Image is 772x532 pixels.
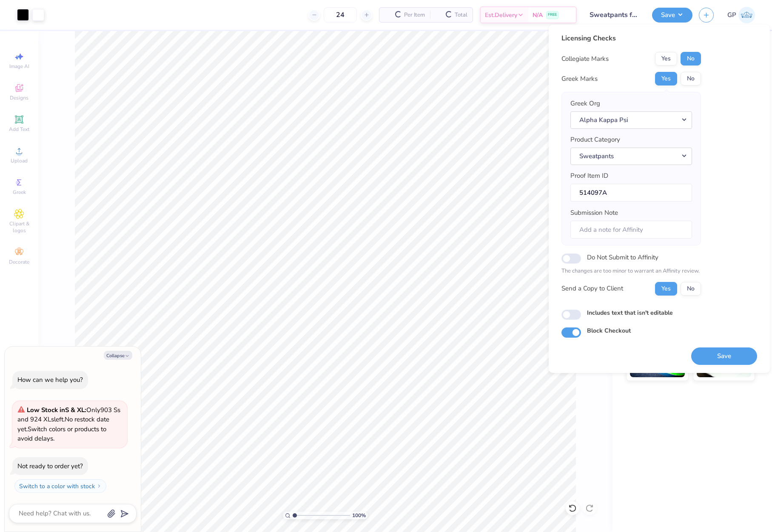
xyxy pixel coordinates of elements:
[352,512,366,519] span: 100 %
[485,11,517,20] span: Est. Delivery
[455,11,467,20] span: Total
[17,462,83,470] div: Not ready to order yet?
[691,347,757,365] button: Save
[104,351,132,360] button: Collapse
[681,52,701,65] button: No
[561,284,623,293] div: Send a Copy to Client
[561,33,701,43] div: Licensing Checks
[570,148,692,165] button: Sweatpants
[404,11,425,20] span: Per Item
[9,63,29,70] span: Image AI
[655,72,677,85] button: Yes
[561,74,598,84] div: Greek Marks
[4,220,34,234] span: Clipart & logos
[738,7,755,23] img: Germaine Penalosa
[655,52,677,65] button: Yes
[533,11,543,20] span: N/A
[570,99,600,108] label: Greek Org
[27,406,86,414] strong: Low Stock in S & XL :
[570,221,692,239] input: Add a note for Affinity
[570,111,692,129] button: Alpha Kappa Psi
[9,126,29,133] span: Add Text
[561,267,701,276] p: The changes are too minor to warrant an Affinity review.
[583,6,646,23] input: Untitled Design
[17,376,83,384] div: How can we help you?
[17,415,109,433] span: No restock date yet.
[652,8,692,23] button: Save
[727,7,755,23] a: GP
[570,171,608,181] label: Proof Item ID
[9,259,29,265] span: Decorate
[11,157,28,164] span: Upload
[17,406,120,443] span: Only 903 Ss and 924 XLs left. Switch colors or products to avoid delays.
[587,252,658,263] label: Do Not Submit to Affinity
[10,94,28,101] span: Designs
[727,10,736,20] span: GP
[548,12,557,18] span: FREE
[13,189,26,196] span: Greek
[324,7,357,23] input: – –
[587,326,631,335] label: Block Checkout
[561,54,609,64] div: Collegiate Marks
[587,308,673,317] label: Includes text that isn't editable
[97,484,102,489] img: Switch to a color with stock
[570,208,618,218] label: Submission Note
[655,282,677,296] button: Yes
[681,282,701,296] button: No
[681,72,701,85] button: No
[570,135,620,145] label: Product Category
[14,479,106,493] button: Switch to a color with stock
